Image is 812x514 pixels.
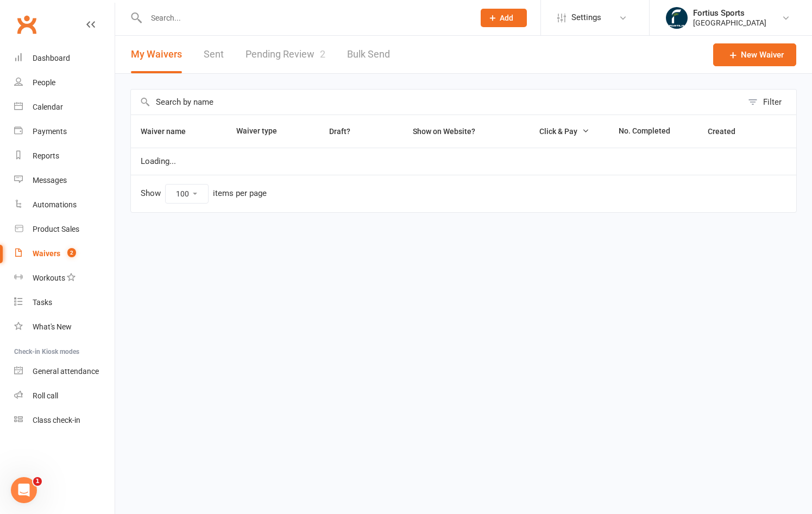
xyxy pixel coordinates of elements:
button: Click & Pay [530,125,589,138]
div: items per page [213,189,267,198]
span: 2 [67,248,76,257]
th: Waiver type [226,115,302,148]
div: Reports [33,151,59,160]
a: New Waiver [713,43,796,66]
div: Workouts [33,274,65,282]
div: Tasks [33,298,52,307]
div: Roll call [33,391,58,400]
a: What's New [14,315,115,339]
span: Add [500,14,513,22]
a: People [14,71,115,95]
div: Messages [33,176,67,185]
span: Show on Website? [413,127,475,136]
span: 1 [33,477,42,486]
div: What's New [33,322,72,331]
a: Roll call [14,384,115,408]
input: Search by name [131,90,742,115]
a: Payments [14,119,115,144]
span: 2 [320,48,325,60]
a: Reports [14,144,115,168]
span: Created [708,127,747,136]
span: Waiver name [141,127,198,136]
a: Workouts [14,266,115,290]
div: Calendar [33,103,63,111]
a: Sent [204,36,224,73]
a: Dashboard [14,46,115,71]
th: No. Completed [609,115,698,148]
input: Search... [143,10,467,26]
a: Waivers 2 [14,242,115,266]
div: Fortius Sports [693,8,766,18]
a: Bulk Send [347,36,390,73]
span: Settings [571,5,601,30]
button: Waiver name [141,125,198,138]
button: Draft? [319,125,362,138]
a: Automations [14,193,115,217]
div: Show [141,184,267,204]
a: Pending Review2 [246,36,325,73]
a: Clubworx [13,11,40,38]
a: Tasks [14,290,115,315]
div: Product Sales [33,225,79,233]
a: Product Sales [14,217,115,242]
button: My Waivers [131,36,182,73]
button: Created [708,125,747,138]
td: Loading... [131,148,796,175]
span: Draft? [329,127,350,136]
div: People [33,78,55,87]
div: Waivers [33,249,60,258]
div: Class check-in [33,416,80,424]
div: Payments [33,127,67,136]
button: Show on Website? [403,125,487,138]
div: Automations [33,200,77,209]
a: Calendar [14,95,115,119]
a: General attendance kiosk mode [14,359,115,384]
a: Class kiosk mode [14,408,115,433]
span: Click & Pay [539,127,577,136]
div: General attendance [33,367,99,376]
div: [GEOGRAPHIC_DATA] [693,18,766,28]
button: Filter [742,90,796,115]
div: Filter [763,96,782,109]
iframe: Intercom live chat [11,477,37,503]
div: Dashboard [33,54,70,62]
a: Messages [14,168,115,193]
button: Add [481,9,527,27]
img: thumb_image1743802567.png [666,7,688,29]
